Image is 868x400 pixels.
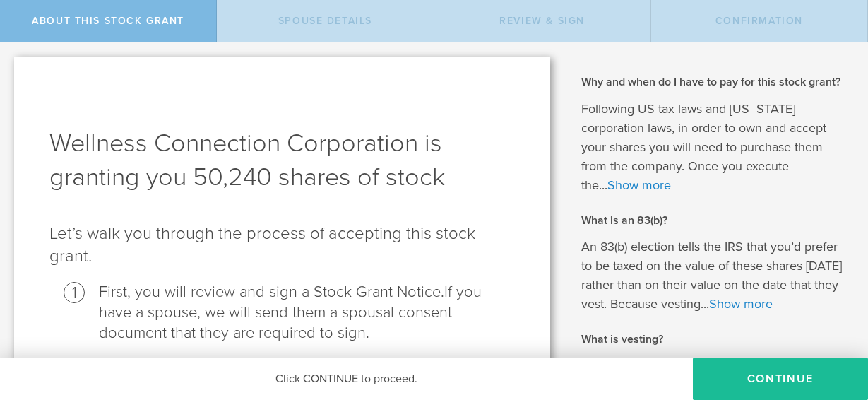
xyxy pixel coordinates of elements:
[581,331,847,347] h2: What is vesting?
[581,237,847,314] p: An 83(b) election tells the IRS that you’d prefer to be taxed on the value of these shares [DATE]...
[581,213,847,228] h2: What is an 83(b)?
[693,358,868,400] button: CONTINUE
[715,15,803,27] span: Confirmation
[581,74,847,90] h2: Why and when do I have to pay for this stock grant?
[49,127,515,194] h1: Wellness Connection Corporation is granting you 50,240 shares of stock
[278,15,372,27] span: Spouse Details
[499,15,585,27] span: Review & Sign
[99,283,482,342] span: If you have a spouse, we will send them a spousal consent document that they are required to sign.
[32,15,184,27] span: About this stock grant
[709,296,773,312] a: Show more
[581,100,847,195] p: Following US tax laws and [US_STATE] corporation laws, in order to own and accept your shares you...
[607,177,671,193] a: Show more
[99,282,515,343] li: First, you will review and sign a Stock Grant Notice.
[49,223,515,268] p: Let’s walk you through the process of accepting this stock grant .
